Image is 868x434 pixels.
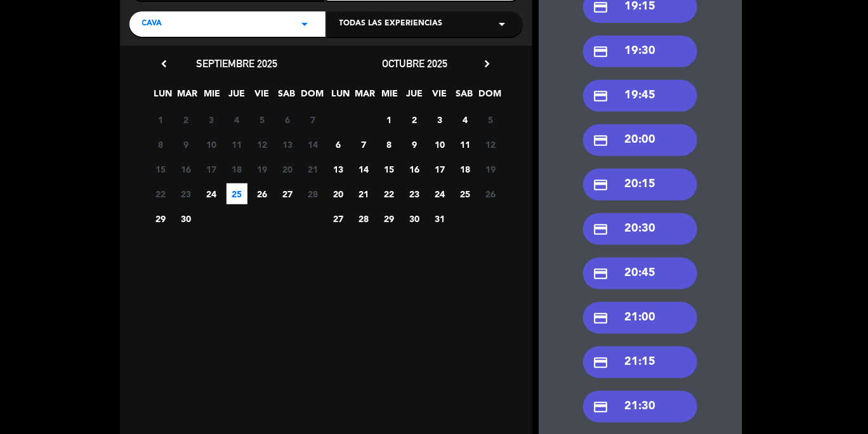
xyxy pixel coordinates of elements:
span: 17 [201,159,222,180]
i: chevron_right [481,57,494,70]
span: 6 [328,134,349,155]
div: 21:30 [583,391,697,423]
span: Todas las experiencias [339,18,443,30]
span: 21 [303,159,324,180]
span: 27 [277,183,298,204]
div: 19:30 [583,36,697,67]
span: 17 [430,159,450,180]
span: 26 [252,183,273,204]
span: 20 [277,159,298,180]
span: VIE [429,86,450,107]
span: 31 [430,208,450,229]
span: 9 [176,134,197,155]
i: credit_card [593,221,608,237]
span: 19 [252,159,273,180]
span: 7 [353,134,374,155]
span: 26 [480,183,501,204]
span: 10 [430,134,450,155]
span: JUE [227,86,247,107]
span: 21 [353,183,374,204]
i: arrow_drop_down [495,16,510,32]
span: DOM [301,86,322,107]
span: LUN [152,86,173,107]
span: 11 [455,134,476,155]
span: MIE [379,86,400,107]
span: 27 [328,208,349,229]
span: 11 [227,134,247,155]
span: 14 [303,134,324,155]
span: 22 [150,183,171,204]
span: 4 [227,109,247,130]
span: 16 [404,159,425,180]
span: DOM [478,86,499,107]
span: 4 [455,109,476,130]
i: credit_card [593,266,608,282]
span: 7 [303,109,324,130]
span: 5 [480,109,501,130]
span: VIE [251,86,272,107]
span: LUN [330,86,351,107]
span: 23 [404,183,425,204]
span: 23 [176,183,197,204]
i: chevron_left [158,57,171,70]
span: septiembre 2025 [197,57,278,70]
i: credit_card [593,310,608,326]
span: 6 [277,109,298,130]
span: 29 [150,208,171,229]
i: credit_card [593,88,608,104]
span: 24 [430,183,450,204]
div: 21:00 [583,302,697,334]
span: 5 [252,109,273,130]
span: 13 [277,134,298,155]
span: 1 [379,109,400,130]
div: 20:00 [583,124,697,156]
div: 20:15 [583,169,697,201]
div: 20:30 [583,213,697,245]
span: 3 [430,109,450,130]
span: 18 [455,159,476,180]
i: credit_card [593,355,608,371]
span: 2 [404,109,425,130]
span: MIE [202,86,223,107]
span: 14 [353,159,374,180]
span: SAB [276,86,297,107]
span: 30 [176,208,197,229]
span: 12 [252,134,273,155]
span: 22 [379,183,400,204]
span: MAR [177,86,198,107]
span: 20 [328,183,349,204]
span: 24 [201,183,222,204]
span: 12 [480,134,501,155]
i: credit_card [593,177,608,193]
span: 15 [150,159,171,180]
span: 25 [227,183,247,204]
span: 15 [379,159,400,180]
span: 13 [328,159,349,180]
span: 25 [455,183,476,204]
span: 18 [227,159,247,180]
span: 10 [201,134,222,155]
span: SAB [454,86,475,107]
span: 19 [480,159,501,180]
span: 16 [176,159,197,180]
span: 3 [201,109,222,130]
i: credit_card [593,44,608,60]
span: JUE [404,86,425,107]
span: 1 [150,109,171,130]
span: CAVA [142,18,162,30]
span: 29 [379,208,400,229]
span: 28 [353,208,374,229]
i: credit_card [593,133,608,148]
span: MAR [355,86,376,107]
div: 19:45 [583,80,697,112]
span: 8 [379,134,400,155]
div: 21:15 [583,346,697,378]
i: arrow_drop_down [298,16,313,32]
span: 8 [150,134,171,155]
span: 9 [404,134,425,155]
span: octubre 2025 [382,57,447,70]
i: credit_card [593,399,608,415]
span: 30 [404,208,425,229]
span: 2 [176,109,197,130]
span: 28 [303,183,324,204]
